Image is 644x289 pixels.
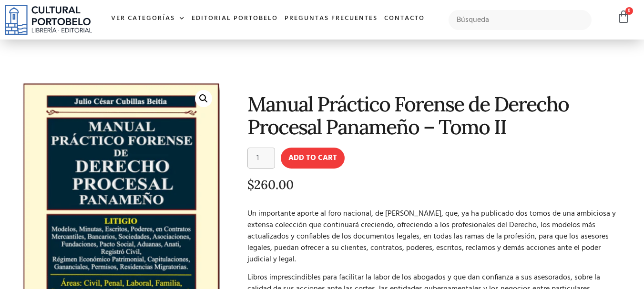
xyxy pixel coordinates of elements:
[381,9,428,29] a: Contacto
[247,177,294,192] bdi: 260.00
[108,9,188,29] a: Ver Categorías
[281,9,381,29] a: Preguntas frecuentes
[449,10,592,30] input: Búsqueda
[195,90,212,107] a: 🔍
[281,148,345,169] button: Add to cart
[617,10,630,24] a: 0
[188,9,281,29] a: Editorial Portobelo
[247,93,620,138] h1: Manual Práctico Forense de Derecho Procesal Panameño – Tomo II
[247,177,254,192] span: $
[247,148,275,169] input: Product quantity
[625,7,633,15] span: 0
[247,208,620,265] p: Un importante aporte al foro nacional, de [PERSON_NAME], que, ya ha publicado dos tomos de una am...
